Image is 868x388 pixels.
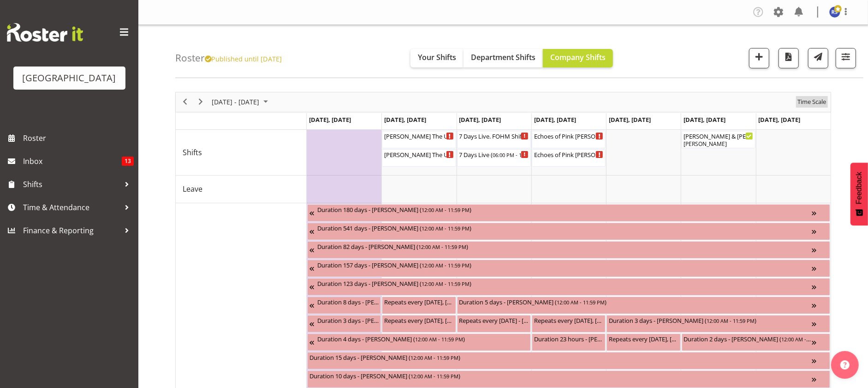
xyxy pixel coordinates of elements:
[309,352,812,362] div: Duration 15 days - [PERSON_NAME] ( )
[459,297,812,306] div: Duration 5 days - [PERSON_NAME] ( )
[464,49,543,67] button: Department Shifts
[317,205,812,214] div: Duration 180 days - [PERSON_NAME] ( )
[307,278,830,296] div: Unavailability"s event - Duration 123 days - Fiona Macnab Begin From Tuesday, September 30, 2025 ...
[309,115,351,124] span: [DATE], [DATE]
[205,54,282,63] span: Published until [DATE]
[532,333,606,351] div: Unavailability"s event - Duration 23 hours - Ruby Grace Begin From Thursday, November 6, 2025 at ...
[23,154,122,168] span: Inbox
[307,204,830,222] div: Unavailability"s event - Duration 180 days - Katrina Luca Begin From Friday, July 4, 2025 at 12:0...
[684,140,753,148] div: [PERSON_NAME]
[684,334,812,343] div: Duration 2 days - [PERSON_NAME] ( )
[493,151,541,158] span: 06:00 PM - 11:30 PM
[410,354,458,361] span: 12:00 AM - 11:59 PM
[307,370,830,388] div: Unavailability"s event - Duration 10 days - Ciska Vogelzang Begin From Monday, November 3, 2025 a...
[609,315,812,325] div: Duration 3 days - [PERSON_NAME] ( )
[317,315,379,325] div: Duration 3 days - [PERSON_NAME] ( )
[317,297,379,306] div: Duration 8 days - [PERSON_NAME] ( )
[317,334,529,343] div: Duration 4 days - [PERSON_NAME] ( )
[317,260,812,269] div: Duration 157 days - [PERSON_NAME] ( )
[307,352,830,370] div: Unavailability"s event - Duration 15 days - Alex Freeman Begin From Monday, November 3, 2025 at 1...
[855,172,863,204] span: Feedback
[195,96,207,108] button: Next
[457,131,531,148] div: Shifts"s event - 7 Days Live. FOHM Shift Begin From Wednesday, November 5, 2025 at 5:45:00 PM GMT...
[422,224,470,232] span: 12:00 AM - 11:59 PM
[179,96,191,108] button: Previous
[384,315,453,325] div: Repeats every [DATE], [DATE], [DATE], [DATE], [DATE], [DATE], [DATE] - [PERSON_NAME] ( )
[684,131,753,140] div: [PERSON_NAME] & [PERSON_NAME] Wedding ( )
[382,149,456,167] div: Shifts"s event - TINA The Ultimate Tribute Begin From Tuesday, November 4, 2025 at 6:00:00 PM GMT...
[23,131,134,145] span: Roster
[782,335,830,343] span: 12:00 AM - 11:59 PM
[532,149,606,167] div: Shifts"s event - Echoes of Pink Floyd Begin From Thursday, November 6, 2025 at 7:00:00 PM GMT+13:...
[682,333,831,351] div: Unavailability"s event - Duration 2 days - Aaron Smart Begin From Saturday, November 8, 2025 at 1...
[749,48,769,68] button: Add a new shift
[23,224,120,237] span: Finance & Reporting
[759,115,801,124] span: [DATE], [DATE]
[779,48,799,68] button: Download a PDF of the roster according to the set date range.
[317,242,812,251] div: Duration 82 days - [PERSON_NAME] ( )
[382,297,456,314] div: Unavailability"s event - Repeats every monday, tuesday, saturday, sunday - Dion Stewart Begin Fro...
[210,96,272,108] button: October 2025
[836,48,856,68] button: Filter Shifts
[606,333,680,351] div: Unavailability"s event - Repeats every monday, tuesday, wednesday, thursday, friday, saturday, su...
[309,371,812,380] div: Duration 10 days - [PERSON_NAME] ( )
[422,261,470,269] span: 12:00 AM - 11:59 PM
[543,49,613,67] button: Company Shifts
[307,333,531,351] div: Unavailability"s event - Duration 4 days - Renée Hewitt Begin From Saturday, November 1, 2025 at ...
[307,297,381,314] div: Unavailability"s event - Duration 8 days - Sumner Raos Begin From Sunday, October 26, 2025 at 12:...
[550,52,606,62] span: Company Shifts
[557,298,605,306] span: 12:00 AM - 11:59 PM
[418,243,466,250] span: 12:00 AM - 11:59 PM
[534,131,603,140] div: Echoes of Pink [PERSON_NAME] FOHM shift ( )
[307,260,830,277] div: Unavailability"s event - Duration 157 days - Ailie Rundle Begin From Wednesday, September 24, 202...
[384,115,426,124] span: [DATE], [DATE]
[122,157,134,166] span: 13
[7,23,83,42] img: Rosterit website logo
[422,280,470,287] span: 12:00 AM - 11:59 PM
[183,183,202,194] span: Leave
[418,52,456,62] span: Your Shifts
[382,131,456,148] div: Shifts"s event - TINA The Ultimate Tribute FOHM shift Begin From Tuesday, November 4, 2025 at 5:1...
[457,149,531,167] div: Shifts"s event - 7 Days Live Begin From Wednesday, November 5, 2025 at 6:00:00 PM GMT+13:00 Ends ...
[415,335,463,343] span: 12:00 AM - 11:59 PM
[797,96,827,108] span: Time Scale
[682,131,755,148] div: Shifts"s event - Joshua & Michelle Wedding Begin From Saturday, November 8, 2025 at 9:00:00 AM GM...
[459,131,529,140] div: 7 Days Live. FOHM Shift ( )
[23,200,120,214] span: Time & Attendance
[177,92,193,112] div: previous period
[609,334,678,343] div: Repeats every [DATE], [DATE], [DATE], [DATE], [DATE], [DATE], [DATE] - [PERSON_NAME] ( )
[176,176,307,203] td: Leave resource
[459,115,501,124] span: [DATE], [DATE]
[384,150,453,159] div: [PERSON_NAME] The Ultimate Tribute ( )
[422,206,470,213] span: 12:00 AM - 11:59 PM
[457,315,531,333] div: Unavailability"s event - Repeats every wednesday - Fiona Macnab Begin From Wednesday, November 5,...
[183,147,202,158] span: Shifts
[317,223,812,232] div: Duration 541 days - [PERSON_NAME] ( )
[471,52,535,62] span: Department Shifts
[307,223,830,240] div: Unavailability"s event - Duration 541 days - Thomas Bohanna Begin From Tuesday, July 8, 2025 at 1...
[850,163,868,225] button: Feedback - Show survey
[534,334,603,343] div: Duration 23 hours - [PERSON_NAME] ( )
[211,96,260,108] span: [DATE] - [DATE]
[606,315,830,333] div: Unavailability"s event - Duration 3 days - Michelle Bradbury Begin From Friday, November 7, 2025 ...
[609,115,651,124] span: [DATE], [DATE]
[796,96,828,108] button: Time Scale
[684,115,725,124] span: [DATE], [DATE]
[457,297,831,314] div: Unavailability"s event - Duration 5 days - Amy Duncanson Begin From Wednesday, November 5, 2025 a...
[176,130,307,176] td: Shifts resource
[532,131,606,148] div: Shifts"s event - Echoes of Pink Floyd FOHM shift Begin From Thursday, November 6, 2025 at 6:15:00...
[208,92,273,112] div: November 03 - 09, 2025
[410,372,458,380] span: 12:00 AM - 11:59 PM
[459,150,529,159] div: 7 Days Live ( )
[307,241,830,259] div: Unavailability"s event - Duration 82 days - David Fourie Begin From Wednesday, August 20, 2025 at...
[175,53,282,63] h4: Roster
[23,177,120,191] span: Shifts
[829,6,840,18] img: robyn-shefer9526.jpg
[534,315,603,325] div: Repeats every [DATE], [DATE], [DATE], [DATE], [DATE], [DATE], [DATE] - [PERSON_NAME] ( )
[317,279,812,288] div: Duration 123 days - [PERSON_NAME] ( )
[384,131,453,140] div: [PERSON_NAME] The Ultimate Tribute FOHM shift ( )
[532,315,606,333] div: Unavailability"s event - Repeats every monday, tuesday, wednesday, thursday, friday, saturday, su...
[707,317,755,324] span: 12:00 AM - 11:59 PM
[808,48,828,68] button: Send a list of all shifts for the selected filtered period to all rostered employees.
[307,315,381,333] div: Unavailability"s event - Duration 3 days - Amy Duncanson Begin From Friday, October 31, 2025 at 1...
